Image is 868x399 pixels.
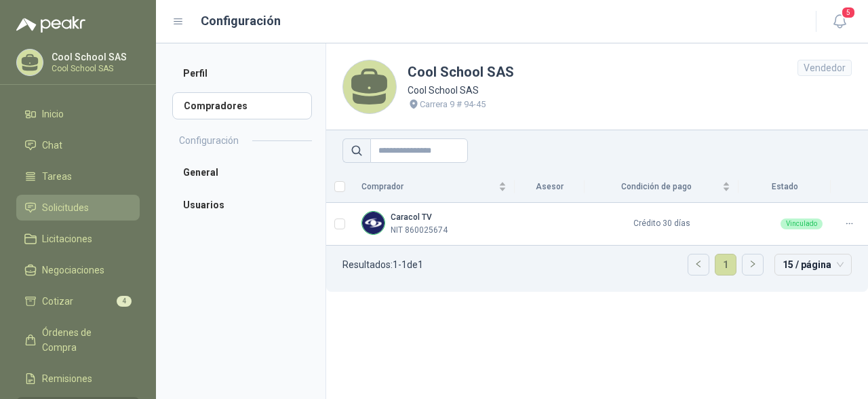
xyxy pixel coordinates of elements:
[42,107,64,121] span: Inicio
[585,203,738,246] td: Crédito 30 días
[16,132,140,158] a: Chat
[694,260,703,268] span: left
[738,171,831,203] th: Estado
[688,254,709,275] button: left
[408,62,514,83] h1: Cool School SAS
[42,294,73,309] span: Cotizar
[827,9,852,34] button: 5
[42,325,127,355] span: Órdenes de Compra
[774,254,852,275] div: tamaño de página
[42,138,62,153] span: Chat
[361,180,496,193] span: Comprador
[42,169,72,184] span: Tareas
[342,260,423,269] p: Resultados: 1 - 1 de 1
[16,366,140,392] a: Remisiones
[201,12,281,31] h1: Configuración
[179,133,239,148] h2: Configuración
[749,260,757,268] span: right
[52,52,136,62] p: Cool School SAS
[742,254,764,275] li: Página siguiente
[797,60,852,76] div: Vendedor
[172,159,312,186] a: General
[743,254,763,275] button: right
[16,226,140,252] a: Licitaciones
[16,257,140,283] a: Negociaciones
[172,60,312,87] a: Perfil
[688,254,709,275] li: Página anterior
[42,200,89,215] span: Solicitudes
[42,231,92,246] span: Licitaciones
[420,98,486,111] p: Carrera 9 # 94-45
[391,224,448,237] p: NIT 860025674
[715,254,736,275] li: 1
[593,180,719,193] span: Condición de pago
[172,92,312,119] a: Compradores
[16,320,140,360] a: Órdenes de Compra
[585,171,738,203] th: Condición de pago
[391,212,432,222] b: Caracol TV
[172,191,312,218] a: Usuarios
[117,296,132,307] span: 4
[781,218,823,229] div: Vinculado
[16,288,140,314] a: Cotizar4
[362,212,384,234] img: Company Logo
[16,164,140,189] a: Tareas
[42,371,92,386] span: Remisiones
[42,263,104,278] span: Negociaciones
[16,16,85,33] img: Logo peakr
[715,254,736,275] a: 1
[408,83,514,98] p: Cool School SAS
[515,171,585,203] th: Asesor
[841,6,856,19] span: 5
[353,171,515,203] th: Comprador
[783,254,844,275] span: 15 / página
[52,64,136,73] p: Cool School SAS
[16,101,140,127] a: Inicio
[16,195,140,221] a: Solicitudes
